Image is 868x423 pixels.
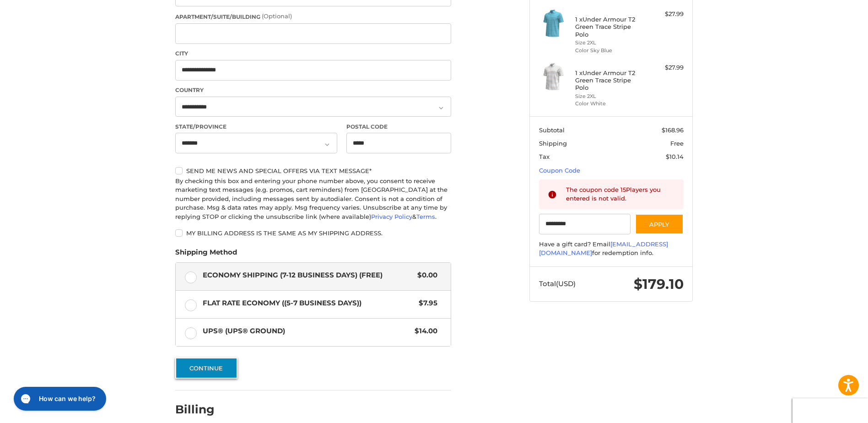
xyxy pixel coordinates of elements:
[203,270,413,281] span: Economy Shipping (7-12 Business Days) (Free)
[539,214,631,234] input: Gift Certificate or Coupon Code
[410,326,437,336] span: $14.00
[539,153,550,160] span: Tax
[416,213,435,220] a: Terms
[634,276,684,293] span: $179.10
[262,12,292,20] small: (Optional)
[575,47,645,54] li: Color Sky Blue
[662,126,684,134] span: $168.96
[175,167,451,174] label: Send me news and special offers via text message*
[539,140,567,147] span: Shipping
[175,86,451,94] label: Country
[635,214,684,234] button: Apply
[203,326,410,336] span: UPS® (UPS® Ground)
[175,358,237,379] button: Continue
[175,229,451,237] label: My billing address is the same as my shipping address.
[539,279,576,288] span: Total (USD)
[575,100,645,108] li: Color White
[575,69,645,92] h4: 1 x Under Armour T2 Green Trace Stripe Polo
[175,177,451,222] div: By checking this box and entering your phone number above, you consent to receive marketing text ...
[175,123,337,131] label: State/Province
[414,298,437,309] span: $7.95
[670,140,684,147] span: Free
[575,92,645,100] li: Size 2XL
[539,167,580,174] a: Coupon Code
[566,185,675,203] div: The coupon code 15Players you entered is not valid.
[9,384,109,414] iframe: Gorgias live chat messenger
[647,10,684,19] div: $27.99
[539,126,565,134] span: Subtotal
[175,49,451,58] label: City
[666,153,684,160] span: $10.14
[371,213,412,220] a: Privacy Policy
[175,402,229,417] h2: Billing
[346,123,452,131] label: Postal Code
[575,16,645,38] h4: 1 x Under Armour T2 Green Trace Stripe Polo
[793,398,868,423] iframe: Google Customer Reviews
[413,270,437,281] span: $0.00
[175,12,451,21] label: Apartment/Suite/Building
[575,39,645,47] li: Size 2XL
[175,247,237,262] legend: Shipping Method
[539,240,684,258] div: Have a gift card? Email for redemption info.
[647,63,684,72] div: $27.99
[203,298,415,309] span: Flat Rate Economy ((5-7 Business Days))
